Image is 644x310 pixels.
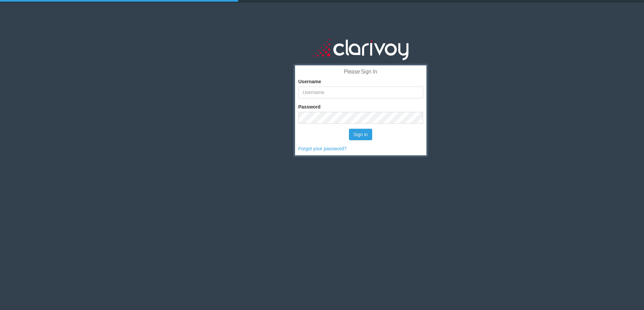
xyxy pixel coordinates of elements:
label: Username [298,78,321,85]
h3: Please Sign In [298,69,423,75]
label: Password [298,103,321,110]
img: clarivoy_whitetext_transbg.svg [313,37,409,61]
a: Forgot your password? [298,146,347,151]
button: Sign in [349,129,372,140]
input: Username [298,87,423,98]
